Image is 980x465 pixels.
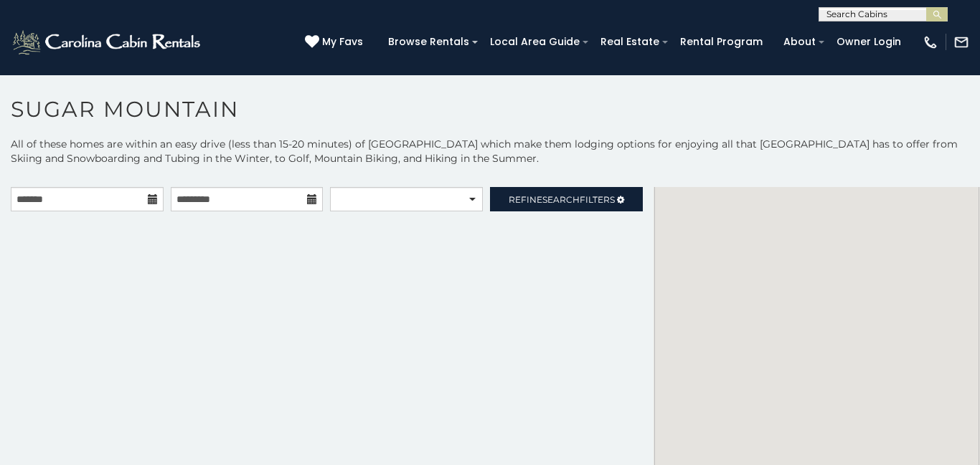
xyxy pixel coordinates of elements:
span: My Favs [322,34,363,49]
span: Search [542,194,580,205]
a: Rental Program [673,31,770,53]
a: About [776,31,823,53]
a: My Favs [305,34,367,50]
img: mail-regular-white.png [953,34,969,50]
span: Refine Filters [509,194,615,205]
img: phone-regular-white.png [923,34,938,50]
a: Owner Login [829,31,908,53]
a: Local Area Guide [483,31,587,53]
a: RefineSearchFilters [490,187,643,211]
a: Browse Rentals [381,31,476,53]
img: White-1-2.png [11,28,204,57]
a: Real Estate [593,31,666,53]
